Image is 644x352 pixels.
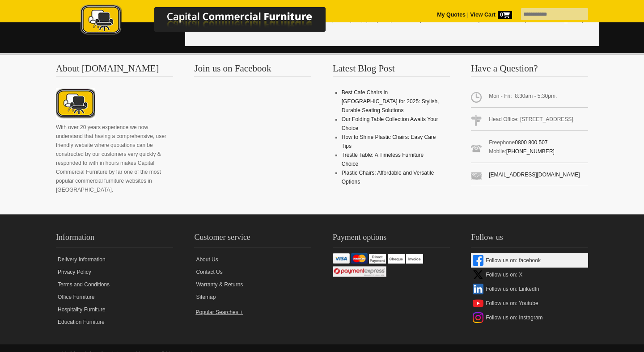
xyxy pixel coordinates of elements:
h3: Join us on Facebook [194,64,311,77]
a: Best Cafe Chairs in [GEOGRAPHIC_DATA] for 2025: Stylish, Durable Seating Solutions [342,89,439,113]
a: Capital Commercial Furniture Logo [56,4,369,40]
a: How to Shine Plastic Chairs: Easy Care Tips [342,134,436,149]
a: View Cart0 [469,12,512,18]
span: Freephone Mobile: [471,134,588,163]
a: Terms and Conditions [56,278,173,291]
a: Plastic Chairs: Affordable and Versatile Options [342,170,434,185]
a: Sitemap [194,291,311,303]
a: My Quotes [437,12,466,18]
a: Hospitality Furniture [56,303,173,316]
a: About Us [194,253,311,266]
h2: Payment options [333,230,450,248]
span: Head Office: [STREET_ADDRESS]. [471,111,588,131]
a: [PHONE_NUMBER] [506,148,555,155]
a: Office Furniture [56,291,173,303]
h3: Have a Question? [471,64,588,77]
img: Mastercard [351,253,368,264]
a: Trestle Table: A Timeless Furniture Choice [342,152,424,167]
a: 0800 800 507 [515,139,547,146]
img: Capital Commercial Furniture Logo [56,4,369,37]
img: Direct Payment [369,254,386,264]
a: Follow us on: Youtube [471,296,588,310]
h2: Information [56,230,173,248]
a: Privacy Policy [56,266,173,278]
a: [EMAIL_ADDRESS][DOMAIN_NAME] [489,172,580,178]
img: Cheque [388,254,405,264]
iframe: fb:page Facebook Social Plugin [194,88,310,186]
img: About CCFNZ Logo [56,88,95,120]
img: facebook-icon [473,255,483,266]
h3: Latest Blog Post [333,64,450,77]
a: Contact Us [194,266,311,278]
img: x-icon [473,269,483,280]
a: Our Folding Table Collection Awaits Your Choice [342,116,438,131]
a: Delivery Information [56,253,173,266]
a: Warranty & Returns [194,278,311,291]
span: 0 [498,11,512,19]
img: youtube-icon [473,298,483,309]
a: Follow us on: Instagram [471,310,588,325]
h2: Follow us [471,230,588,248]
h2: Customer service [194,230,311,248]
a: Education Furniture [56,316,173,328]
strong: View Cart [470,12,512,18]
a: Follow us on: LinkedIn [471,282,588,296]
img: Invoice [406,254,423,264]
a: Follow us on: facebook [471,253,588,268]
span: Mon - Fri: 8:30am - 5:30pm. [471,88,588,108]
p: With over 20 years experience we now understand that having a comprehensive, user friendly websit... [56,123,173,194]
img: instagram-icon [473,312,483,323]
a: Follow us on: X [471,268,588,282]
img: linkedin-icon [473,284,483,294]
img: Windcave / Payment Express [333,266,386,277]
h3: About [DOMAIN_NAME] [56,64,173,77]
img: VISA [333,253,350,264]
